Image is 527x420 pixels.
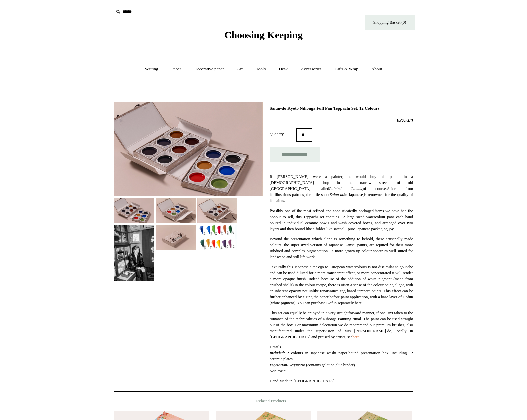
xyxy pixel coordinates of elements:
img: Saiun-do Kyoto Nihonga Full Pan Teppachi Set, 12 Colours [114,225,154,280]
p: 12 colours in Japanese washi paper-bound presentation box, including 12 ceramic plates. [270,344,413,374]
a: Paper [165,60,187,78]
span: of course [363,186,386,191]
em: Saiun-do [330,192,344,197]
a: Choosing Keeping [224,35,303,39]
span: Details [270,345,281,349]
span: Choosing Keeping [224,29,303,40]
img: Saiun-do Kyoto Nihonga Full Pan Teppachi Set, 12 Colours [197,198,237,223]
a: Art [231,60,249,78]
span: No (contains gelatine glue binder) [300,363,355,367]
em: , [363,192,364,197]
label: Quantity [270,131,296,137]
h2: £275.00 [270,117,413,123]
h1: Saiun-do Kyoto Nihonga Full Pan Teppachi Set, 12 Colours [270,106,413,111]
em: Non-toxic [270,369,285,373]
em: Vegetarian/ Vegan: [270,363,300,367]
a: Desk [273,60,294,78]
a: Shopping Basket (0) [365,15,415,30]
em: . [386,186,387,191]
span: If [PERSON_NAME] were a painter, he would buy his paints in a [DEMOGRAPHIC_DATA] shop in the narr... [270,174,413,191]
img: Saiun-do Kyoto Nihonga Full Pan Teppachi Set, 12 Colours [114,198,154,223]
h4: Related Products [97,398,430,404]
span: Possibly one of the most refined and sophisticatedly packaged items we have had the honour to sel... [270,208,413,231]
span: in Japanese [344,192,363,197]
a: Writing [139,60,164,78]
em: Painted Clouds, [329,186,363,191]
em: Included: [270,351,285,355]
a: here [352,335,359,339]
p: This set can equally be enjoyed in a very straightforward manner, if one isn't taken to the roman... [270,310,413,340]
img: Saiun-do Kyoto Nihonga Full Pan Teppachi Set, 12 Colours [197,225,237,250]
img: Saiun-do Kyoto Nihonga Full Pan Teppachi Set, 12 Colours [156,225,196,250]
a: Accessories [295,60,328,78]
p: Texturally this Japanese alter-ego to European watercolours is not dissimilar to gouache and can ... [270,264,413,306]
p: Hand Made in [GEOGRAPHIC_DATA] [270,378,413,384]
a: Tools [250,60,272,78]
a: Decorative paper [188,60,230,78]
img: Saiun-do Kyoto Nihonga Full Pan Teppachi Set, 12 Colours [156,198,196,223]
img: Saiun-do Kyoto Nihonga Full Pan Teppachi Set, 12 Colours [114,102,263,196]
a: About [365,60,388,78]
a: Gifts & Wrap [329,60,364,78]
span: Beyond the presentation which alone is something to behold, these artisanally made colours, the s... [270,237,413,259]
